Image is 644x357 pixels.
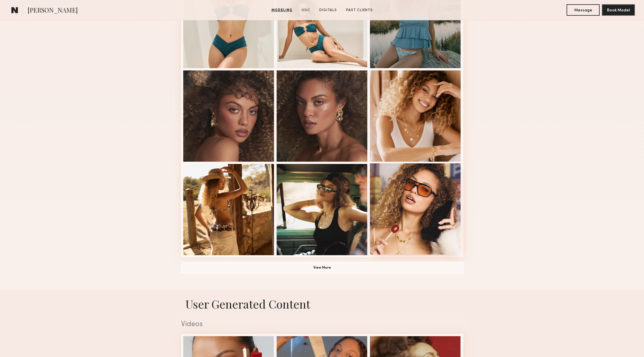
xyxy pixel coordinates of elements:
a: UGC [299,8,312,13]
button: Book Model [602,4,635,16]
a: Past Clients [344,8,375,13]
button: View More [181,262,463,273]
a: Book Model [602,7,635,12]
a: Digitals [317,8,339,13]
button: Message [567,4,600,16]
div: Videos [181,321,463,328]
h1: User Generated Content [176,296,468,311]
a: Modeling [269,8,295,13]
span: [PERSON_NAME] [28,6,78,16]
